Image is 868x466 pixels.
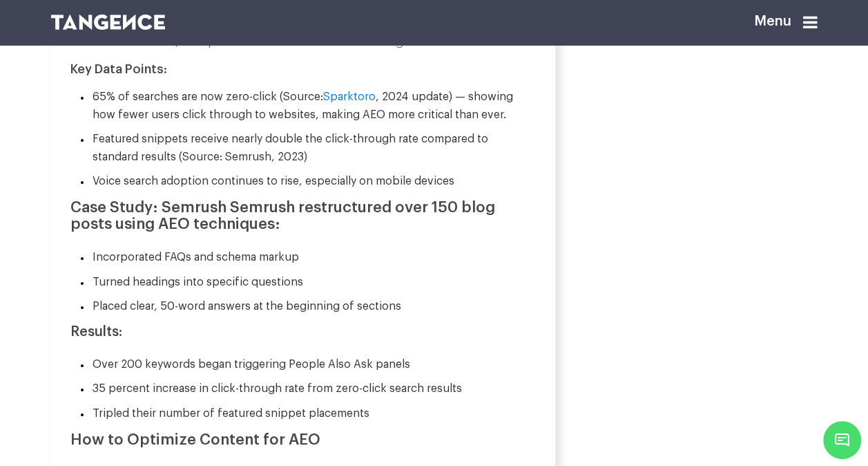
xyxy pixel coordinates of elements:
[80,88,536,124] li: 65% of searches are now zero-click (Source: , 2024 update) — showing how fewer users click throug...
[823,421,861,459] span: Chat Widget
[80,380,536,398] li: 35 percent increase in click-through rate from zero-click search results
[70,324,536,339] h3: Results:
[323,91,376,102] a: Sparktoro
[80,131,536,166] li: Featured snippets receive nearly double the click-through rate compared to standard results (Sour...
[70,431,536,448] h2: How to Optimize Content for AEO
[70,199,536,232] h2: Case Study: Semrush Semrush restructured over 150 blog posts using AEO techniques:
[80,405,536,423] li: Tripled their number of featured snippet placements
[80,298,536,316] li: Placed clear, 50-word answers at the beginning of sections
[80,274,536,292] li: Turned headings into specific questions
[80,173,536,191] li: Voice search adoption continues to rise, especially on mobile devices
[80,356,536,374] li: Over 200 keywords began triggering People Also Ask panels
[80,249,536,267] li: Incorporated FAQs and schema markup
[70,63,167,75] strong: Key Data Points:
[51,15,166,30] img: logo SVG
